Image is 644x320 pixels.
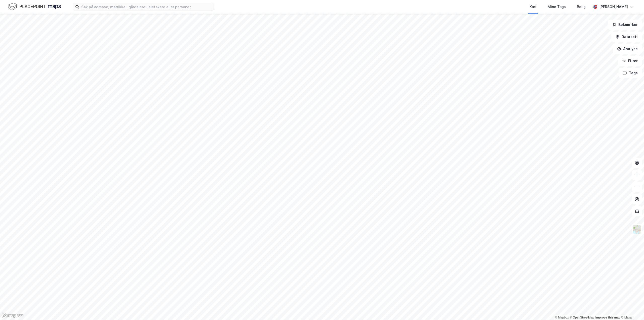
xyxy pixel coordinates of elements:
[599,4,628,10] div: [PERSON_NAME]
[619,68,642,78] button: Tags
[577,4,586,10] div: Bolig
[570,316,594,319] a: OpenStreetMap
[611,32,642,42] button: Datasett
[8,2,61,11] img: logo.f888ab2527a4732fd821a326f86c7f29.svg
[613,44,642,54] button: Analyse
[548,4,566,10] div: Mine Tags
[618,56,642,66] button: Filter
[619,296,644,320] iframe: Chat Widget
[79,3,214,11] input: Søk på adresse, matrikkel, gårdeiere, leietakere eller personer
[632,225,642,234] img: Z
[530,4,537,10] div: Kart
[2,313,24,318] a: Mapbox homepage
[595,316,620,319] a: Improve this map
[608,20,642,30] button: Bokmerker
[555,316,569,319] a: Mapbox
